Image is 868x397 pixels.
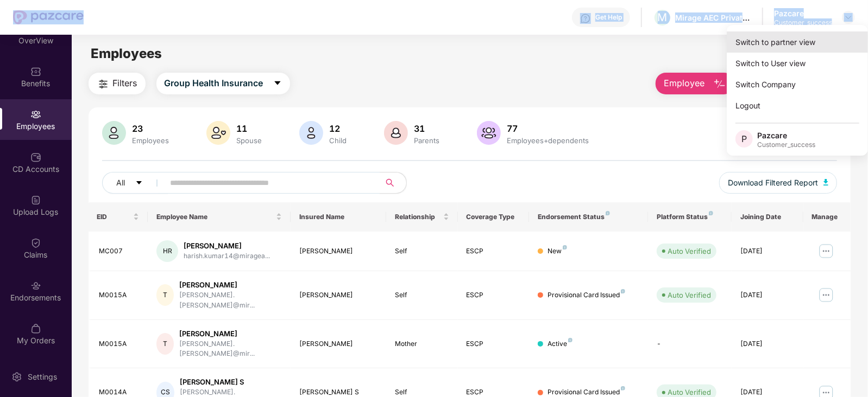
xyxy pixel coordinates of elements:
[299,121,323,145] img: svg+xml;base64,PHN2ZyB4bWxucz0iaHR0cDovL3d3dy53My5vcmcvMjAwMC9zdmciIHhtbG5zOnhsaW5rPSJodHRwOi8vd3...
[395,246,449,257] div: Self
[148,202,291,232] th: Employee Name
[179,290,282,311] div: [PERSON_NAME].[PERSON_NAME]@mir...
[817,286,835,304] img: manageButton
[11,372,22,382] img: svg+xml;base64,PHN2ZyBpZD0iU2V0dGluZy0yMHgyMCIgeG1sbnM9Imh0dHA6Ly93d3cudzMub3JnLzIwMDAvc3ZnIiB3aW...
[727,95,868,116] div: Logout
[477,121,501,145] img: svg+xml;base64,PHN2ZyB4bWxucz0iaHR0cDovL3d3dy53My5vcmcvMjAwMC9zdmciIHhtbG5zOnhsaW5rPSJodHRwOi8vd3...
[844,13,853,22] img: svg+xml;base64,PHN2ZyBpZD0iRHJvcGRvd24tMzJ4MzIiIHhtbG5zPSJodHRwOi8vd3d3LnczLm9yZy8yMDAwL3N2ZyIgd2...
[102,121,126,145] img: svg+xml;base64,PHN2ZyB4bWxucz0iaHR0cDovL3d3dy53My5vcmcvMjAwMC9zdmciIHhtbG5zOnhsaW5rPSJodHRwOi8vd3...
[740,290,795,300] div: [DATE]
[548,290,625,300] div: Provisional Card Issued
[184,241,270,251] div: [PERSON_NAME]
[30,238,41,248] img: svg+xml;base64,PHN2ZyBpZD0iQ2xhaW0iIHhtbG5zPSJodHRwOi8vd3d3LnczLm9yZy8yMDAwL3N2ZyIgd2lkdGg9IjIwIi...
[113,76,137,90] span: Filters
[740,339,795,349] div: [DATE]
[97,213,131,221] span: EID
[757,130,815,140] div: Pazcare
[206,121,230,145] img: svg+xml;base64,PHN2ZyB4bWxucz0iaHR0cDovL3d3dy53My5vcmcvMjAwMC9zdmciIHhtbG5zOnhsaW5rPSJodHRwOi8vd3...
[621,386,625,390] img: svg+xml;base64,PHN2ZyB4bWxucz0iaHR0cDovL3d3dy53My5vcmcvMjAwMC9zdmciIHdpZHRoPSI4IiBoZWlnaHQ9IjgiIH...
[458,202,530,232] th: Coverage Type
[668,246,711,257] div: Auto Verified
[505,123,592,134] div: 77
[380,172,407,194] button: search
[30,323,41,334] img: svg+xml;base64,PHN2ZyBpZD0iTXlfT3JkZXJzIiBkYXRhLW5hbWU9Ik15IE9yZGVycyIgeG1sbnM9Imh0dHA6Ly93d3cudz...
[299,246,377,257] div: [PERSON_NAME]
[580,13,591,24] img: svg+xml;base64,PHN2ZyBpZD0iSGVscC0zMngzMiIgeG1sbnM9Imh0dHA6Ly93d3cudzMub3JnLzIwMDAvc3ZnIiB3aWR0aD...
[99,246,140,257] div: MC007
[741,132,747,145] span: P
[91,46,162,61] span: Employees
[412,123,442,134] div: 31
[156,73,290,94] button: Group Health Insurancecaret-down
[713,78,726,91] img: svg+xml;base64,PHN2ZyB4bWxucz0iaHR0cDovL3d3dy53My5vcmcvMjAwMC9zdmciIHhtbG5zOnhsaW5rPSJodHRwOi8vd3...
[99,290,140,300] div: M0015A
[817,242,835,260] img: manageButton
[102,172,168,194] button: Allcaret-down
[727,31,868,53] div: Switch to partner view
[299,339,377,349] div: [PERSON_NAME]
[467,246,521,257] div: ESCP
[30,152,41,163] img: svg+xml;base64,PHN2ZyBpZD0iQ0RfQWNjb3VudHMiIGRhdGEtbmFtZT0iQ0QgQWNjb3VudHMiIHhtbG5zPSJodHRwOi8vd3...
[156,284,174,306] div: T
[774,18,832,27] div: Customer_success
[328,136,349,145] div: Child
[386,202,458,232] th: Relationship
[548,246,567,257] div: New
[727,74,868,95] div: Switch Company
[563,245,567,249] img: svg+xml;base64,PHN2ZyB4bWxucz0iaHR0cDovL3d3dy53My5vcmcvMjAwMC9zdmciIHdpZHRoPSI4IiBoZWlnaHQ9IjgiIH...
[727,53,868,74] div: Switch to User view
[395,339,449,349] div: Mother
[656,73,734,94] button: Employee
[595,13,622,22] div: Get Help
[30,66,41,77] img: svg+xml;base64,PHN2ZyBpZD0iQmVuZWZpdHMiIHhtbG5zPSJodHRwOi8vd3d3LnczLm9yZy8yMDAwL3N2ZyIgd2lkdGg9Ij...
[757,140,815,149] div: Customer_success
[299,290,377,300] div: [PERSON_NAME]
[156,240,178,262] div: HR
[235,123,265,134] div: 11
[658,11,668,24] span: M
[412,136,442,145] div: Parents
[130,123,172,134] div: 23
[467,339,521,349] div: ESCP
[648,320,732,369] td: -
[664,76,705,90] span: Employee
[732,202,803,232] th: Joining Date
[675,12,751,23] div: Mirage AEC Private Limited
[30,195,41,206] img: svg+xml;base64,PHN2ZyBpZD0iVXBsb2FkX0xvZ3MiIGRhdGEtbmFtZT0iVXBsb2FkIExvZ3MiIHhtbG5zPSJodHRwOi8vd3...
[130,136,172,145] div: Employees
[668,290,711,300] div: Auto Verified
[97,78,110,91] img: svg+xml;base64,PHN2ZyB4bWxucz0iaHR0cDovL3d3dy53My5vcmcvMjAwMC9zdmciIHdpZHRoPSIyNCIgaGVpZ2h0PSIyNC...
[24,372,60,382] div: Settings
[380,178,401,187] span: search
[328,123,349,134] div: 12
[179,339,282,360] div: [PERSON_NAME].[PERSON_NAME]@mir...
[156,333,174,355] div: T
[467,290,521,300] div: ESCP
[774,8,832,18] div: Pazcare
[13,10,84,24] img: New Pazcare Logo
[740,246,795,257] div: [DATE]
[30,109,41,120] img: svg+xml;base64,PHN2ZyBpZD0iRW1wbG95ZWVzIiB4bWxucz0iaHR0cDovL3d3dy53My5vcmcvMjAwMC9zdmciIHdpZHRoPS...
[728,177,818,189] span: Download Filtered Report
[273,79,282,88] span: caret-down
[291,202,386,232] th: Insured Name
[568,338,573,342] img: svg+xml;base64,PHN2ZyB4bWxucz0iaHR0cDovL3d3dy53My5vcmcvMjAwMC9zdmciIHdpZHRoPSI4IiBoZWlnaHQ9IjgiIH...
[180,377,282,387] div: [PERSON_NAME] S
[117,177,125,189] span: All
[719,172,838,194] button: Download Filtered Report
[99,339,140,349] div: M0015A
[709,211,713,215] img: svg+xml;base64,PHN2ZyB4bWxucz0iaHR0cDovL3d3dy53My5vcmcvMjAwMC9zdmciIHdpZHRoPSI4IiBoZWlnaHQ9IjgiIH...
[395,213,441,221] span: Relationship
[606,211,610,215] img: svg+xml;base64,PHN2ZyB4bWxucz0iaHR0cDovL3d3dy53My5vcmcvMjAwMC9zdmciIHdpZHRoPSI4IiBoZWlnaHQ9IjgiIH...
[803,202,851,232] th: Manage
[505,136,592,145] div: Employees+dependents
[621,289,625,293] img: svg+xml;base64,PHN2ZyB4bWxucz0iaHR0cDovL3d3dy53My5vcmcvMjAwMC9zdmciIHdpZHRoPSI4IiBoZWlnaHQ9IjgiIH...
[179,280,282,290] div: [PERSON_NAME]
[30,280,41,291] img: svg+xml;base64,PHN2ZyBpZD0iRW5kb3JzZW1lbnRzIiB4bWxucz0iaHR0cDovL3d3dy53My5vcmcvMjAwMC9zdmciIHdpZH...
[548,339,573,349] div: Active
[135,179,143,188] span: caret-down
[235,136,265,145] div: Spouse
[179,329,282,339] div: [PERSON_NAME]
[184,251,270,261] div: harish.kumar14@miragea...
[89,202,148,232] th: EID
